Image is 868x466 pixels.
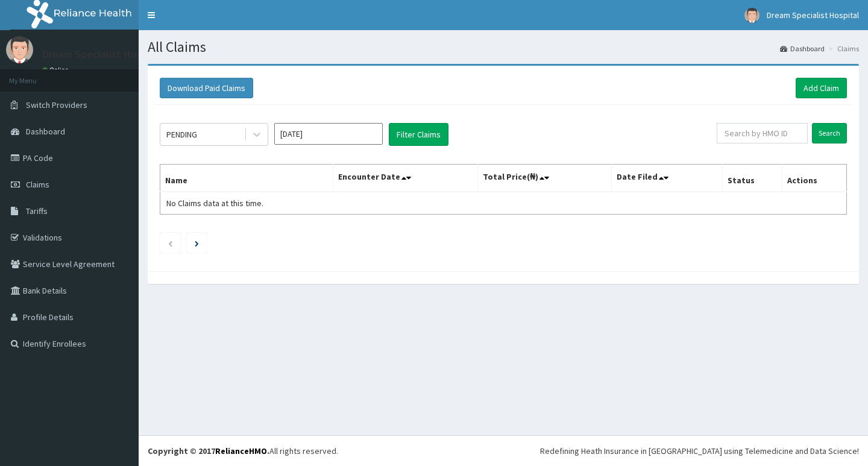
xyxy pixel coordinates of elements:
[333,165,477,192] th: Encounter Date
[42,49,163,60] p: Dream Specialist Hospital
[826,43,859,54] li: Claims
[26,206,48,216] span: Tariffs
[767,10,859,20] span: Dream Specialist Hospital
[148,446,269,456] strong: Copyright © 2017 .
[540,445,859,457] div: Redefining Heath Insurance in [GEOGRAPHIC_DATA] using Telemedicine and Data Science!
[274,123,383,145] input: Select Month and Year
[139,435,868,466] footer: All rights reserved.
[6,36,33,63] img: User Image
[42,66,71,74] a: Online
[722,165,782,192] th: Status
[796,78,847,98] a: Add Claim
[148,39,859,55] h1: All Claims
[215,446,267,456] a: RelianceHMO
[160,78,253,98] button: Download Paid Claims
[780,43,825,54] a: Dashboard
[717,123,808,143] input: Search by HMO ID
[611,165,722,192] th: Date Filed
[389,123,448,146] button: Filter Claims
[744,8,759,23] img: User Image
[26,179,49,190] span: Claims
[166,198,263,209] span: No Claims data at this time.
[195,238,199,248] a: Next page
[26,126,65,137] span: Dashboard
[160,165,333,192] th: Name
[166,128,197,140] div: PENDING
[812,123,847,143] input: Search
[168,238,173,248] a: Previous page
[26,99,87,110] span: Switch Providers
[477,165,611,192] th: Total Price(₦)
[782,165,846,192] th: Actions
